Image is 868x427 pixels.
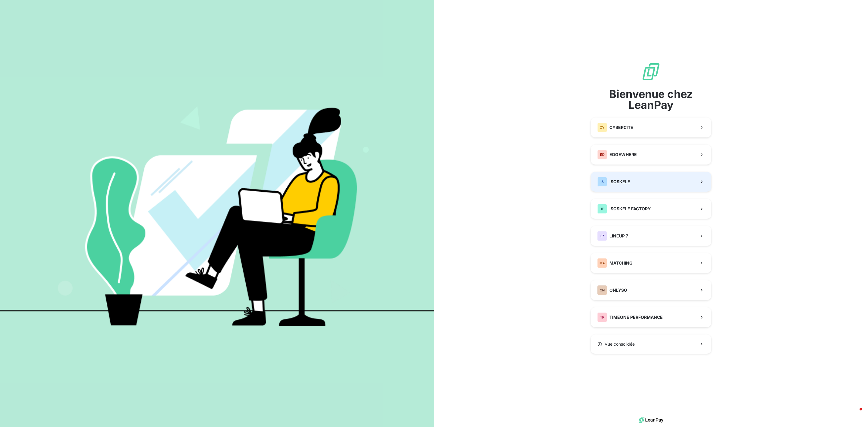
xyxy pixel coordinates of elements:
span: CYBERCITE [609,124,633,130]
div: MA [597,258,607,268]
div: CY [597,123,607,132]
iframe: Intercom live chat [848,407,862,421]
span: EDGEWHERE [609,152,637,158]
span: ONLYSO [609,287,627,293]
button: ISISOSKELE [591,172,711,192]
div: ED [597,150,607,159]
button: IFISOSKELE FACTORY [591,199,711,219]
span: ISOSKELE FACTORY [609,206,651,212]
div: TP [597,312,607,322]
button: MAMATCHING [591,253,711,273]
span: LINEUP 7 [609,233,628,239]
button: TPTIMEONE PERFORMANCE [591,307,711,327]
button: CYCYBERCITE [591,118,711,137]
div: L7 [597,231,607,241]
span: TIMEONE PERFORMANCE [609,314,663,320]
div: IF [597,204,607,214]
button: Vue consolidée [591,334,711,354]
button: EDEDGEWHERE [591,145,711,165]
button: L7LINEUP 7 [591,226,711,246]
button: ONONLYSO [591,280,711,300]
img: logo sigle [641,62,661,81]
div: ON [597,285,607,295]
span: Bienvenue chez LeanPay [591,89,711,110]
span: Vue consolidée [605,341,635,347]
div: IS [597,177,607,187]
span: ISOSKELE [609,179,630,185]
img: logo [639,416,663,425]
span: MATCHING [609,260,633,266]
